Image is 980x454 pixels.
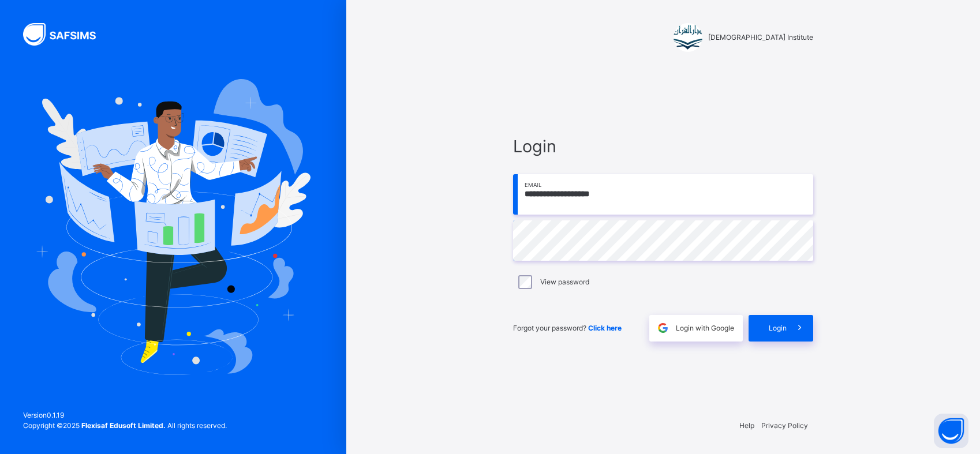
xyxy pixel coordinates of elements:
[36,79,311,374] img: Hero Image
[513,134,813,159] span: Login
[761,421,808,430] a: Privacy Policy
[588,324,622,332] a: Click here
[540,277,589,287] label: View password
[656,321,669,335] img: google.396cfc9801f0270233282035f929180a.svg
[934,414,968,448] button: Open asap
[708,32,813,43] span: [DEMOGRAPHIC_DATA] Institute
[676,323,734,333] span: Login with Google
[513,324,622,332] span: Forgot your password?
[739,421,754,430] a: Help
[23,23,110,46] img: SAFSIMS Logo
[769,323,787,333] span: Login
[23,410,227,421] span: Version 0.1.19
[23,421,227,430] span: Copyright © 2025 All rights reserved.
[81,421,166,430] strong: Flexisaf Edusoft Limited.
